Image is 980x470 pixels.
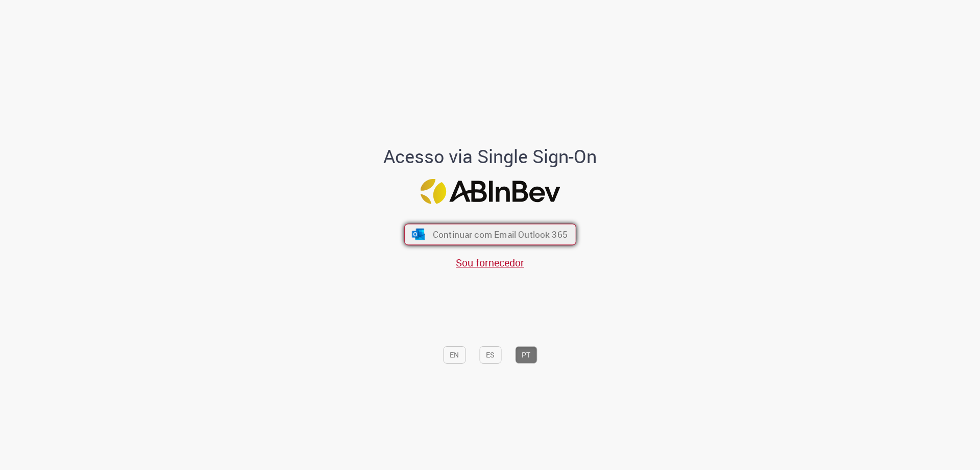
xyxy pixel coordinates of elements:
img: Logo ABInBev [420,179,560,204]
span: Continuar com Email Outlook 365 [432,229,567,240]
button: ES [479,346,501,364]
button: ícone Azure/Microsoft 360 Continuar com Email Outlook 365 [404,224,576,245]
h1: Acesso via Single Sign-On [349,146,632,167]
a: Sou fornecedor [456,256,524,270]
button: EN [443,346,465,364]
button: PT [515,346,537,364]
img: ícone Azure/Microsoft 360 [411,229,426,240]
